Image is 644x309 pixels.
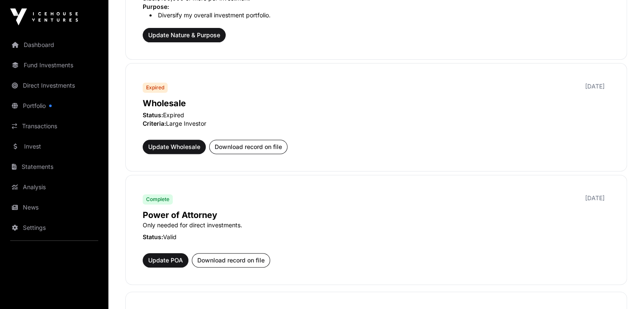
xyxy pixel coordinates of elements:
[7,137,102,156] a: Invest
[148,256,183,265] span: Update POA
[143,140,206,154] button: Update Wholesale
[209,140,287,154] button: Download record on file
[7,218,102,237] a: Settings
[143,221,610,229] p: Only needed for direct investments.
[143,209,610,221] p: Power of Attorney
[7,76,102,95] a: Direct Investments
[585,194,605,202] p: [DATE]
[7,198,102,217] a: News
[7,117,102,135] a: Transactions
[143,233,610,241] p: Valid
[146,196,169,203] span: Complete
[602,268,644,309] iframe: Chat Widget
[143,120,166,127] span: Criteria:
[197,256,265,265] span: Download record on file
[10,8,78,25] img: Icehouse Ventures Logo
[143,119,610,128] p: Large Investor
[7,36,102,54] a: Dashboard
[143,111,610,119] p: Expired
[143,111,163,119] span: Status:
[148,143,200,151] span: Update Wholesale
[585,82,605,91] p: [DATE]
[7,97,102,115] a: Portfolio
[143,233,163,240] span: Status:
[146,84,164,91] span: Expired
[143,253,188,268] button: Update POA
[143,3,610,11] p: Purpose:
[7,157,102,176] a: Statements
[143,97,610,109] p: Wholesale
[148,31,220,39] span: Update Nature & Purpose
[7,56,102,74] a: Fund Investments
[149,11,610,19] li: Diversify my overall investment portfolio.
[215,143,282,151] span: Download record on file
[7,178,102,196] a: Analysis
[192,253,270,268] button: Download record on file
[143,28,226,42] button: Update Nature & Purpose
